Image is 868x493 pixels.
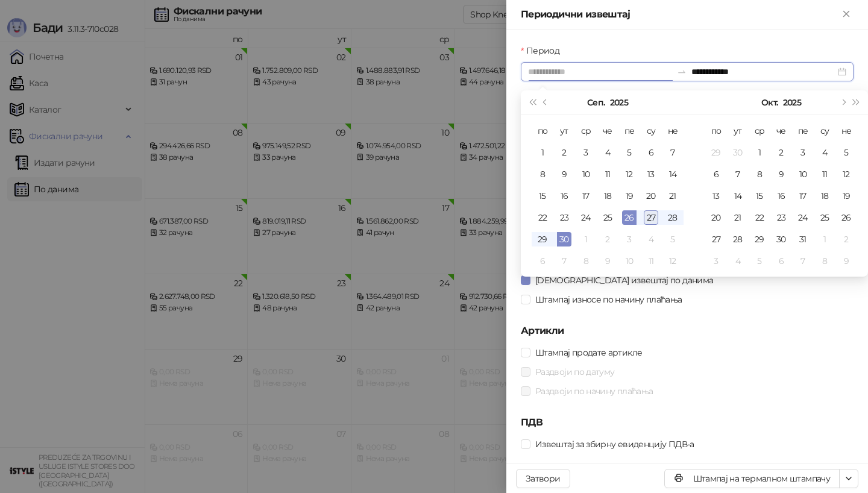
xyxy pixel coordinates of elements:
td: 2025-10-08 [749,163,770,185]
div: 14 [731,189,745,203]
div: 19 [622,189,637,203]
div: 9 [557,167,571,181]
div: 21 [731,210,745,225]
td: 2025-11-06 [770,250,792,272]
div: 17 [796,189,810,203]
td: 2025-09-29 [532,228,553,250]
span: to [677,67,687,77]
td: 2025-10-03 [618,228,640,250]
div: 11 [600,167,615,181]
label: Период [521,44,567,57]
td: 2025-11-01 [814,228,835,250]
h5: ПДВ [521,415,854,430]
button: Close [839,7,854,22]
td: 2025-10-04 [814,142,835,163]
td: 2025-10-08 [575,250,597,272]
td: 2025-09-16 [553,185,575,207]
td: 2025-09-30 [727,142,749,163]
div: 23 [774,210,788,225]
td: 2025-10-26 [835,207,857,228]
div: 1 [752,145,767,160]
div: 5 [622,145,637,160]
div: 9 [600,254,615,268]
div: 25 [817,210,832,225]
div: 24 [579,210,593,225]
div: 18 [600,189,615,203]
div: 4 [731,254,745,268]
span: Раздвоји по датуму [530,365,619,378]
td: 2025-10-14 [727,185,749,207]
div: 23 [557,210,571,225]
td: 2025-09-11 [597,163,618,185]
td: 2025-09-30 [553,228,575,250]
div: 1 [535,145,550,160]
td: 2025-09-15 [532,185,553,207]
td: 2025-10-05 [662,228,684,250]
div: 28 [731,232,745,246]
div: 8 [817,254,832,268]
div: 21 [665,189,680,203]
div: 2 [557,145,571,160]
th: по [532,120,553,142]
div: 3 [796,145,810,160]
th: су [640,120,662,142]
div: 8 [752,167,767,181]
th: ср [575,120,597,142]
div: 7 [796,254,810,268]
td: 2025-11-08 [814,250,835,272]
td: 2025-10-06 [705,163,727,185]
td: 2025-10-03 [792,142,814,163]
div: 10 [579,167,593,181]
td: 2025-09-24 [575,207,597,228]
td: 2025-10-24 [792,207,814,228]
td: 2025-09-10 [575,163,597,185]
div: 20 [644,189,658,203]
button: Следећа година (Control + right) [850,90,863,115]
td: 2025-09-08 [532,163,553,185]
div: 3 [622,232,637,246]
td: 2025-10-28 [727,228,749,250]
div: 26 [622,210,637,225]
button: Изабери месец [761,90,778,115]
div: 2 [839,232,854,246]
td: 2025-10-11 [814,163,835,185]
td: 2025-10-31 [792,228,814,250]
td: 2025-09-01 [532,142,553,163]
td: 2025-09-21 [662,185,684,207]
td: 2025-09-18 [597,185,618,207]
th: пе [618,120,640,142]
div: 13 [644,167,658,181]
div: 15 [752,189,767,203]
div: 30 [557,232,571,246]
div: 3 [579,145,593,160]
div: 30 [774,232,788,246]
th: не [662,120,684,142]
input: Период [528,65,672,78]
div: 11 [817,167,832,181]
div: 10 [796,167,810,181]
span: Штампај продате артикле [530,346,647,359]
div: 4 [644,232,658,246]
div: 28 [665,210,680,225]
td: 2025-09-25 [597,207,618,228]
h5: Артикли [521,324,854,338]
div: 26 [839,210,854,225]
th: че [770,120,792,142]
span: [DEMOGRAPHIC_DATA] извештај по данима [530,274,718,287]
div: 5 [839,145,854,160]
div: 2 [774,145,788,160]
div: 10 [622,254,637,268]
td: 2025-10-29 [749,228,770,250]
td: 2025-09-05 [618,142,640,163]
div: 25 [600,210,615,225]
td: 2025-10-21 [727,207,749,228]
td: 2025-10-01 [575,228,597,250]
td: 2025-10-01 [749,142,770,163]
div: 4 [817,145,832,160]
div: 19 [839,189,854,203]
div: 9 [839,254,854,268]
div: 29 [709,145,723,160]
th: че [597,120,618,142]
td: 2025-09-27 [640,207,662,228]
div: 7 [731,167,745,181]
